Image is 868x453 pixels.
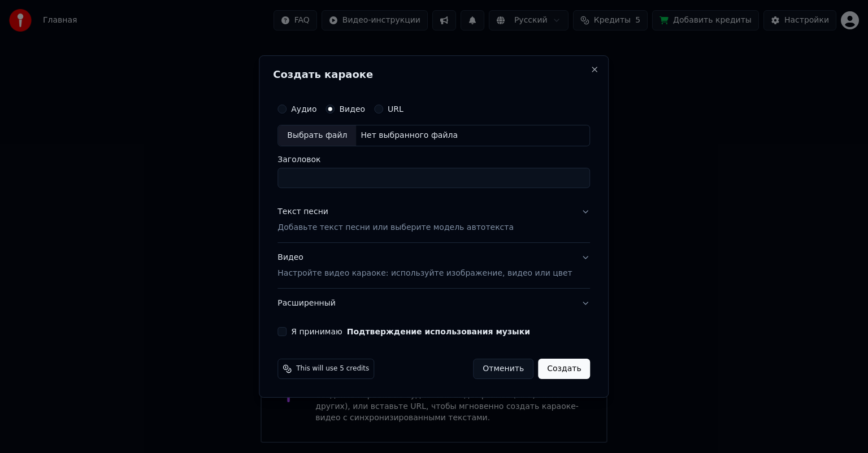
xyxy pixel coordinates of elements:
[277,252,572,279] div: Видео
[277,243,590,288] button: ВидеоНастройте видео караоке: используйте изображение, видео или цвет
[388,105,403,113] label: URL
[291,105,316,113] label: Аудио
[538,359,590,379] button: Создать
[278,125,356,146] div: Выбрать файл
[277,222,514,233] p: Добавьте текст песни или выберите модель автотекста
[347,328,530,336] button: Я принимаю
[277,268,572,279] p: Настройте видео караоке: используйте изображение, видео или цвет
[277,197,590,242] button: Текст песниДобавьте текст песни или выберите модель автотекста
[277,206,328,217] div: Текст песни
[277,289,590,318] button: Расширенный
[291,328,530,336] label: Я принимаю
[356,130,462,141] div: Нет выбранного файла
[296,364,369,373] span: This will use 5 credits
[273,69,594,80] h2: Создать караоке
[339,105,365,113] label: Видео
[277,155,590,163] label: Заголовок
[473,359,533,379] button: Отменить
